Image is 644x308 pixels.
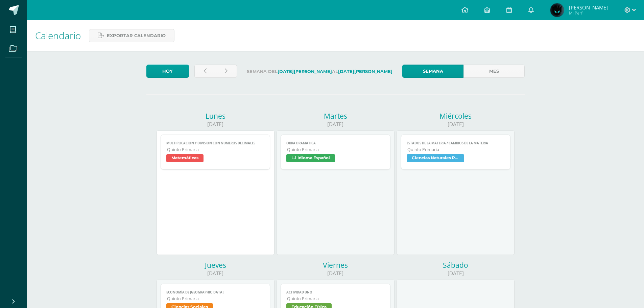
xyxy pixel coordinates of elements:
span: MULTIPLICACIÓN Y DIVISIÓN CON NÚMEROS DECIMALES [166,141,265,145]
div: [DATE] [157,270,275,277]
div: Sábado [397,260,515,270]
img: b97df1b91239debd201169505a784f89.png [550,3,564,17]
span: Quinto Primaria [167,147,265,152]
a: ESTADOS DE LA MATERIA / CAMBIOS DE LA MATERIAQuinto PrimariaCiencias Naturales Productividad y De... [401,135,511,170]
a: Semana [402,65,463,78]
strong: [DATE][PERSON_NAME] [338,69,392,74]
a: OBRA DRAMÁTICAQuinto PrimariaL.1 Idioma Español [281,135,390,170]
a: Exportar calendario [89,29,174,42]
div: Viernes [277,260,395,270]
span: Mi Perfil [569,10,608,16]
div: [DATE] [397,270,515,277]
a: Hoy [146,65,189,78]
span: ECONOMÍA DE [GEOGRAPHIC_DATA] [166,290,265,294]
div: [DATE] [277,270,395,277]
span: [PERSON_NAME] [569,4,608,11]
span: Exportar calendario [107,29,166,42]
span: Quinto Primaria [287,147,385,152]
span: Calendario [35,29,81,42]
div: Miércoles [397,111,515,121]
div: [DATE] [157,121,275,128]
div: [DATE] [277,121,395,128]
span: ESTADOS DE LA MATERIA / CAMBIOS DE LA MATERIA [407,141,505,145]
div: Jueves [157,260,275,270]
label: Semana del al [242,65,397,78]
span: Matemáticas [166,154,204,162]
div: Martes [277,111,395,121]
div: [DATE] [397,121,515,128]
span: Ciencias Naturales Productividad y Desarrollo [407,154,464,162]
div: Lunes [157,111,275,121]
strong: [DATE][PERSON_NAME] [278,69,332,74]
span: Actividad Uno [286,290,385,294]
span: Quinto Primaria [287,296,385,302]
span: L.1 Idioma Español [286,154,335,162]
span: Quinto Primaria [407,147,505,152]
span: Quinto Primaria [167,296,265,302]
span: OBRA DRAMÁTICA [286,141,385,145]
a: Mes [463,65,525,78]
a: MULTIPLICACIÓN Y DIVISIÓN CON NÚMEROS DECIMALESQuinto PrimariaMatemáticas [161,135,270,170]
